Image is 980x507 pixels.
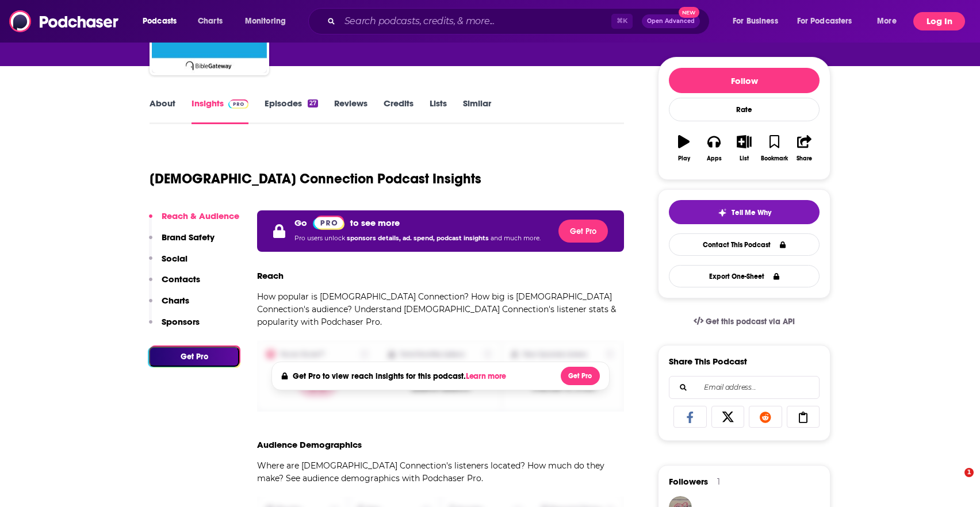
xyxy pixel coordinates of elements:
[319,8,721,34] div: Search podcasts, credits, & more...
[669,200,820,224] button: tell me why sparkleTell Me Why
[149,347,239,367] button: Get Pro
[162,210,239,221] p: Reach & Audience
[149,295,189,316] button: Charts
[308,99,318,107] div: 27
[725,12,793,30] button: open menu
[257,270,284,281] h3: Reach
[669,356,747,367] h3: Share This Podcast
[669,376,820,399] div: Search followers
[797,155,812,162] div: Share
[198,13,223,29] span: Charts
[384,98,414,124] a: Credits
[707,155,722,162] div: Apps
[669,233,820,256] a: Contact This Podcast
[162,232,215,243] p: Brand Safety
[790,12,869,30] button: open menu
[192,98,248,124] a: InsightsPodchaser Pro
[143,13,177,29] span: Podcasts
[149,316,200,337] button: Sponsors
[790,128,820,169] button: Share
[162,274,200,285] p: Contacts
[347,235,491,242] span: sponsors details, ad. spend, podcast insights
[749,406,782,428] a: Share on Reddit
[797,13,852,29] span: For Podcasters
[642,14,700,28] button: Open AdvancedNew
[718,208,727,217] img: tell me why sparkle
[237,12,301,30] button: open menu
[669,476,708,487] span: Followers
[135,12,192,30] button: open menu
[257,459,624,485] p: Where are [DEMOGRAPHIC_DATA] Connection's listeners located? How much do they make? See audience ...
[150,98,175,124] a: About
[313,216,344,230] img: Podchaser Pro
[463,98,491,124] a: Similar
[913,12,965,30] button: Log In
[678,155,690,162] div: Play
[265,98,318,124] a: Episodes27
[313,215,344,230] a: Pro website
[611,14,633,29] span: ⌘ K
[334,98,367,124] a: Reviews
[669,128,699,169] button: Play
[149,210,239,232] button: Reach & Audience
[669,98,820,121] div: Rate
[732,208,771,217] span: Tell Me Why
[162,295,189,306] p: Charts
[761,155,788,162] div: Bookmark
[706,317,795,327] span: Get this podcast via API
[294,230,541,247] p: Pro users unlock and much more.
[150,170,481,187] h1: [DEMOGRAPHIC_DATA] Connection Podcast Insights
[149,232,215,253] button: Brand Safety
[9,10,120,32] img: Podchaser - Follow, Share and Rate Podcasts
[729,128,759,169] button: List
[733,13,778,29] span: For Business
[717,477,720,487] div: 1
[350,217,400,228] p: to see more
[869,12,911,30] button: open menu
[740,155,749,162] div: List
[673,406,707,428] a: Share on Facebook
[149,274,200,295] button: Contacts
[787,406,820,428] a: Copy Link
[964,468,974,477] span: 1
[679,377,810,398] input: Email address...
[294,217,307,228] p: Go
[759,128,789,169] button: Bookmark
[430,98,447,124] a: Lists
[711,406,745,428] a: Share on X/Twitter
[466,372,510,381] button: Learn more
[558,220,608,243] button: Get Pro
[257,439,362,450] h3: Audience Demographics
[257,290,624,328] p: How popular is [DEMOGRAPHIC_DATA] Connection? How big is [DEMOGRAPHIC_DATA] Connection's audience...
[245,13,286,29] span: Monitoring
[647,18,695,24] span: Open Advanced
[941,468,968,496] iframe: Intercom live chat
[149,253,187,274] button: Social
[877,13,897,29] span: More
[190,12,229,30] a: Charts
[340,12,611,30] input: Search podcasts, credits, & more...
[228,99,248,109] img: Podchaser Pro
[669,265,820,287] button: Export One-Sheet
[162,253,187,264] p: Social
[293,371,510,381] h4: Get Pro to view reach insights for this podcast.
[162,316,200,327] p: Sponsors
[669,68,820,93] button: Follow
[684,308,804,336] a: Get this podcast via API
[679,7,699,18] span: New
[561,367,600,385] button: Get Pro
[699,128,729,169] button: Apps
